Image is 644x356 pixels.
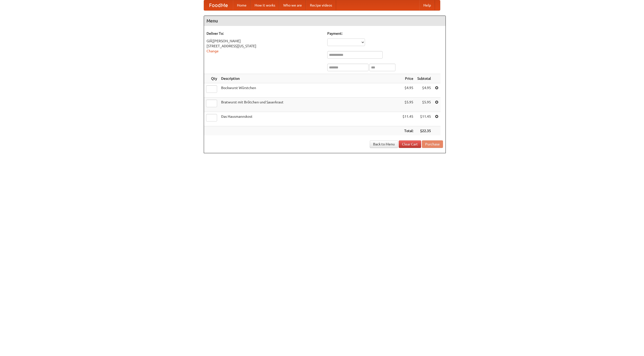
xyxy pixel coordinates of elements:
[204,0,233,10] a: FoodMe
[204,74,219,83] th: Qty
[306,0,336,10] a: Recipe videos
[327,31,443,36] h5: Payment:
[219,83,400,98] td: Bockwurst Würstchen
[415,83,433,98] td: $4.95
[400,112,415,126] td: $11.45
[219,98,400,112] td: Bratwurst mit Brötchen und Sauerkraut
[204,16,446,26] h4: Menu
[251,0,279,10] a: How it works
[415,98,433,112] td: $5.95
[279,0,306,10] a: Who we are
[400,74,415,83] th: Price
[233,0,251,10] a: Home
[422,140,443,148] button: Purchase
[415,126,433,136] th: $22.35
[400,126,415,136] th: Total:
[207,49,219,53] a: Change
[370,140,398,148] a: Back to Menu
[400,98,415,112] td: $5.95
[219,112,400,126] td: Das Hausmannskost
[207,38,322,44] div: GlÃ¦[PERSON_NAME]
[400,83,415,98] td: $4.95
[399,140,421,148] a: Clear Cart
[415,74,433,83] th: Subtotal
[207,31,322,36] h5: Deliver To:
[419,0,435,10] a: Help
[207,44,322,49] div: [STREET_ADDRESS][US_STATE]
[219,74,400,83] th: Description
[415,112,433,126] td: $11.45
